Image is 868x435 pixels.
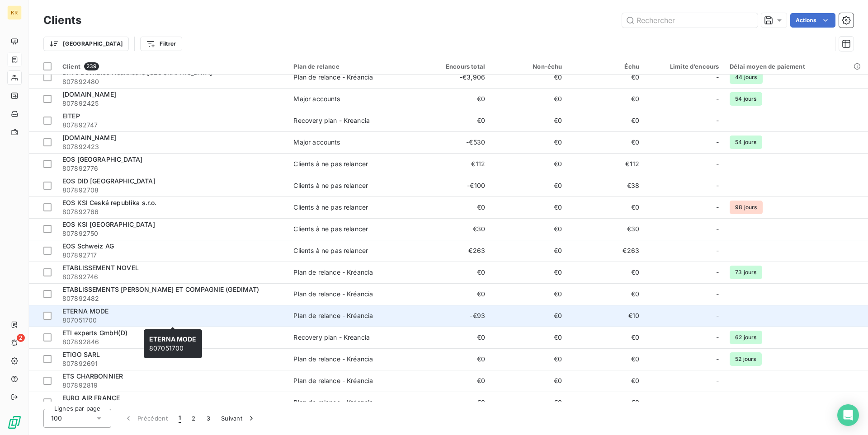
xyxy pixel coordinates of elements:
[414,218,491,240] td: €30
[730,92,762,106] span: 54 jours
[730,136,762,149] span: 54 jours
[567,196,644,218] td: €0
[62,63,80,70] span: Client
[491,348,567,370] td: €0
[573,63,639,70] div: Échu
[293,398,373,407] div: Plan de relance - Kréancia
[293,203,368,212] div: Clients à ne pas relancer
[716,376,719,385] span: -
[62,329,127,337] span: ETI experts GmbH(D)
[716,116,719,125] span: -
[730,63,863,70] div: Délai moyen de paiement
[118,409,173,428] button: Précédent
[62,155,142,163] span: EOS [GEOGRAPHIC_DATA]
[716,73,719,82] span: -
[62,381,283,390] span: 807892819
[414,66,491,88] td: -€3,906
[62,242,114,250] span: EOS Schweiz AG
[7,415,22,430] img: Logo LeanPay
[62,294,283,303] span: 807892482
[51,414,62,423] span: 100
[293,159,368,168] div: Clients à ne pas relancer
[716,138,719,147] span: -
[414,88,491,110] td: €0
[496,63,562,70] div: Non-échu
[567,153,644,175] td: €112
[293,94,340,103] div: Major accounts
[414,153,491,175] td: €112
[491,110,567,131] td: €0
[622,13,758,28] input: Rechercher
[62,351,100,358] span: ETIGO SARL
[293,355,373,364] div: Plan de relance - Kréancia
[491,66,567,88] td: €0
[43,37,129,51] button: [GEOGRAPHIC_DATA]
[62,121,283,130] span: 807892747
[567,218,644,240] td: €30
[62,394,120,402] span: EURO AIR FRANCE
[567,327,644,348] td: €0
[293,311,373,320] div: Plan de relance - Kréancia
[62,264,139,271] span: ETABLISSEMENT NOVEL
[62,134,116,141] span: [DOMAIN_NAME]
[140,37,182,51] button: Filtrer
[837,404,859,426] div: Open Intercom Messenger
[62,251,283,260] span: 807892717
[567,305,644,327] td: €10
[414,196,491,218] td: €0
[62,112,80,120] span: EITEP
[173,409,186,428] button: 1
[716,268,719,277] span: -
[491,131,567,153] td: €0
[491,218,567,240] td: €0
[62,99,283,108] span: 807892425
[730,331,762,344] span: 62 jours
[293,376,373,385] div: Plan de relance - Kréancia
[414,305,491,327] td: -€93
[84,62,99,70] span: 239
[62,359,283,368] span: 807892691
[414,392,491,413] td: €0
[567,131,644,153] td: €0
[179,414,181,423] span: 1
[62,337,283,346] span: 807892846
[491,240,567,262] td: €0
[491,370,567,392] td: €0
[716,94,719,103] span: -
[716,181,719,190] span: -
[716,333,719,342] span: -
[149,335,197,352] span: 807051700
[414,283,491,305] td: €0
[716,246,719,255] span: -
[716,203,719,212] span: -
[293,63,408,70] div: Plan de relance
[62,316,283,325] span: 807051700
[62,207,283,216] span: 807892766
[491,88,567,110] td: €0
[186,409,201,428] button: 2
[730,352,761,366] span: 52 jours
[650,63,719,70] div: Limite d’encours
[414,348,491,370] td: €0
[62,77,283,86] span: 807892480
[293,181,368,190] div: Clients à ne pas relancer
[293,333,370,342] div: Recovery plan - Kreancia
[62,220,155,228] span: EOS KSI [GEOGRAPHIC_DATA]
[491,392,567,413] td: €0
[567,392,644,413] td: €0
[716,311,719,320] span: -
[293,116,370,125] div: Recovery plan - Kreancia
[414,131,491,153] td: -€530
[62,372,123,380] span: ETS CHARBONNIER
[414,262,491,283] td: €0
[293,246,368,255] div: Clients à ne pas relancer
[414,370,491,392] td: €0
[216,409,261,428] button: Suivant
[491,305,567,327] td: €0
[567,370,644,392] td: €0
[414,110,491,131] td: €0
[716,290,719,299] span: -
[293,138,340,147] div: Major accounts
[414,240,491,262] td: €263
[567,262,644,283] td: €0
